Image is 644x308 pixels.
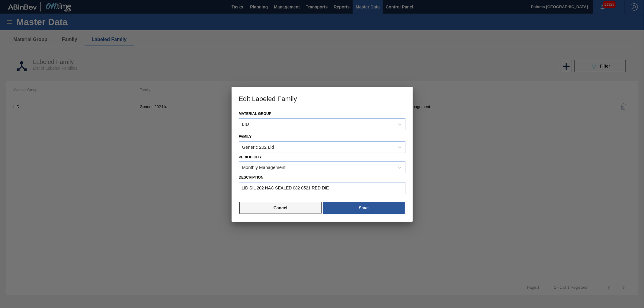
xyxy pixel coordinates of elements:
button: Save [323,202,405,214]
label: Family [239,135,252,139]
div: Monthly Management [242,165,286,170]
div: LID [242,122,249,127]
label: Material Group [239,112,271,116]
h3: Edit Labeled Family [232,87,413,110]
label: Periodicity [239,155,262,159]
button: Cancel [239,202,322,214]
div: Generic 202 Lid [242,144,274,150]
label: Description [239,173,405,182]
